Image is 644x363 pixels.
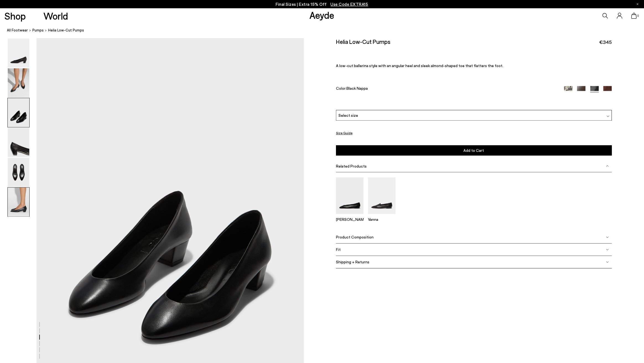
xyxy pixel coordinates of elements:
div: Color: [336,86,555,92]
p: Vanna [368,217,396,222]
img: Ellie Almond-Toe Flats [336,177,364,214]
span: €345 [599,39,612,46]
button: Size Guide [336,130,353,137]
img: Helia Low-Cut Pumps - Image 2 [8,68,29,97]
nav: breadcrumb [7,23,644,38]
img: Helia Low-Cut Pumps - Image 3 [8,98,29,127]
span: 0 [637,14,640,17]
img: svg%3E [606,248,609,251]
img: svg%3E [607,115,609,118]
p: Final Sizes | Extra 15% Off [276,1,368,8]
a: Vanna Almond-Toe Loafers Vanna [368,210,396,222]
a: Aeyde [309,9,334,21]
span: Product Composition [336,235,374,240]
img: Helia Low-Cut Pumps - Image 6 [8,188,29,217]
img: Helia Low-Cut Pumps - Image 5 [8,158,29,187]
img: Helia Low-Cut Pumps - Image 1 [8,39,29,68]
img: svg%3E [606,236,609,239]
img: svg%3E [606,165,609,168]
p: A low-cut ballerina style with an angular heel and sleek almond-shaped toe that flatters the foot. [336,63,612,68]
a: All Footwear [7,28,28,33]
span: Pumps [32,28,44,33]
a: World [43,11,68,21]
span: Add to Cart [464,148,484,153]
span: Black Nappa [346,86,368,91]
a: 0 [631,13,637,19]
a: Shop [4,11,26,21]
img: Helia Low-Cut Pumps - Image 4 [8,128,29,157]
a: Ellie Almond-Toe Flats [PERSON_NAME] [336,210,364,222]
a: Pumps [32,28,44,33]
span: Helia Low-Cut Pumps [48,28,84,33]
span: Select size [338,113,358,118]
span: Related Products [336,164,367,169]
h2: Helia Low-Cut Pumps [336,38,390,45]
button: Add to Cart [336,145,612,156]
p: [PERSON_NAME] [336,217,364,222]
span: Fit [336,247,341,252]
img: svg%3E [606,261,609,264]
span: Navigate to /collections/ss25-final-sizes [331,2,368,7]
img: Vanna Almond-Toe Loafers [368,177,396,214]
span: Shipping + Returns [336,260,369,264]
